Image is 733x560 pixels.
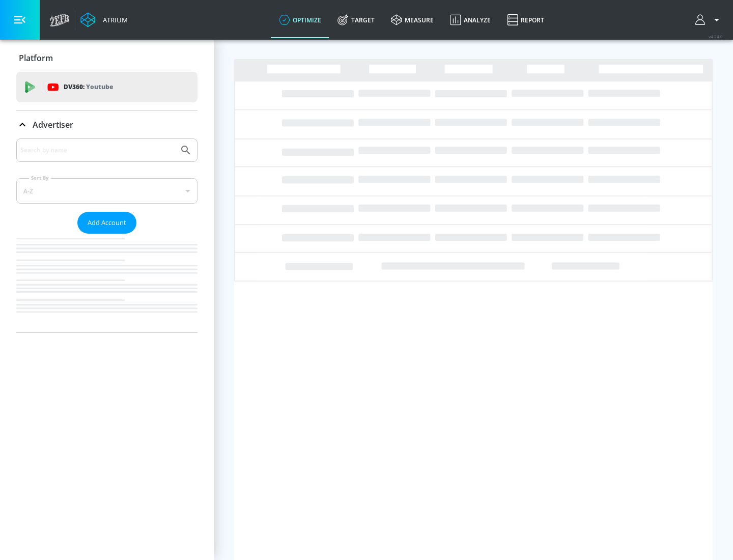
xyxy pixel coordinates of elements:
a: Report [499,2,552,38]
a: measure [383,2,442,38]
button: Add Account [77,212,136,234]
div: A-Z [16,178,198,204]
nav: list of Advertiser [16,234,198,332]
div: DV360: Youtube [16,72,198,102]
span: Add Account [88,217,126,229]
div: Advertiser [16,138,198,332]
div: Platform [16,44,198,72]
p: Advertiser [33,119,73,130]
p: DV360: [64,81,113,93]
input: Search by name [20,144,175,157]
p: Youtube [86,81,113,92]
span: v 4.24.0 [709,34,723,39]
label: Sort By [29,175,51,181]
a: Analyze [442,2,499,38]
div: Advertiser [16,110,198,139]
p: Platform [19,52,53,64]
a: Target [329,2,383,38]
a: optimize [271,2,329,38]
div: Atrium [99,15,128,24]
a: Atrium [80,12,128,27]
